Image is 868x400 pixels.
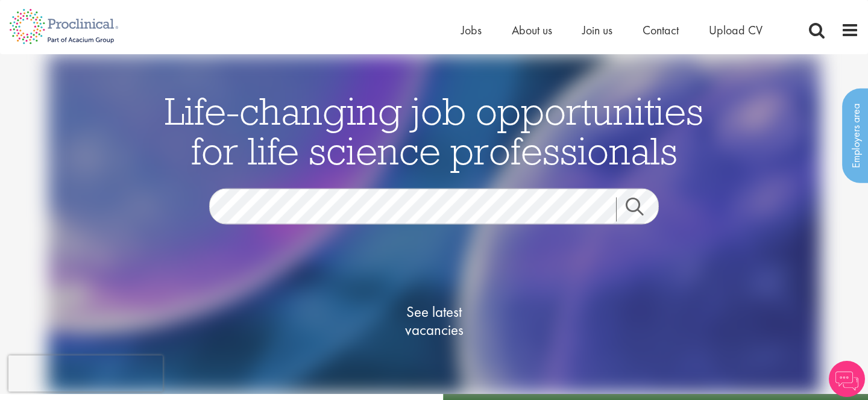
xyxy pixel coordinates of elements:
[643,22,679,38] a: Contact
[8,355,163,392] iframe: reCAPTCHA
[829,361,865,397] img: Chatbot
[582,22,612,38] a: Join us
[616,198,668,222] a: Job search submit button
[165,87,703,175] span: Life-changing job opportunities for life science professionals
[709,22,763,38] a: Upload CV
[461,22,482,38] a: Jobs
[48,54,820,394] img: candidate home
[374,255,494,387] a: See latestvacancies
[374,303,494,339] span: See latest vacancies
[512,22,552,38] a: About us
